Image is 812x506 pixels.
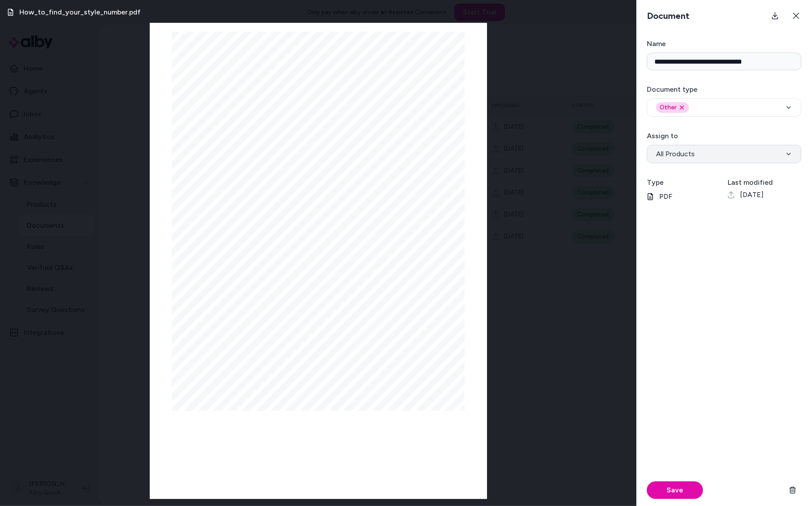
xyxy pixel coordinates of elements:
button: OtherRemove other option [647,98,801,117]
span: [DATE] [740,190,764,200]
p: PDF [647,191,721,202]
h3: Document [643,10,693,22]
h3: Name [647,39,801,49]
label: Assign to [647,132,678,140]
h3: How_to_find_your_style_number.pdf [19,7,141,18]
h3: Type [647,177,721,188]
span: All Products [656,149,695,159]
button: Save [647,481,703,499]
h3: Last modified [728,177,801,188]
h3: Document type [647,84,801,95]
button: Remove other option [678,104,686,111]
div: Other [656,102,689,113]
